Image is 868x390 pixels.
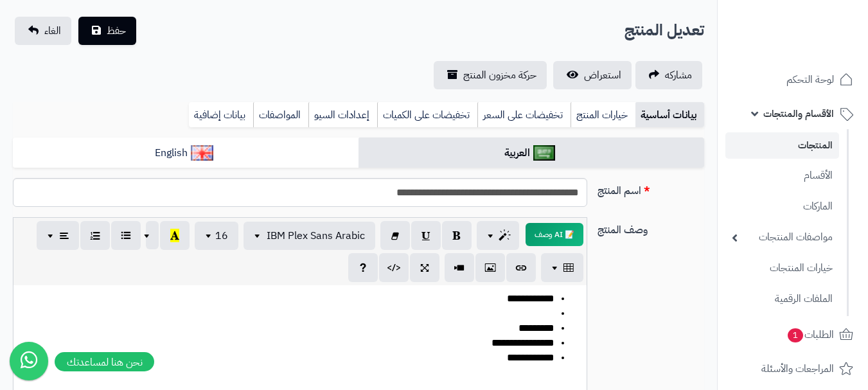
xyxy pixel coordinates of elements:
[763,105,834,123] span: الأقسام والمنتجات
[786,326,834,344] span: الطلبات
[725,193,839,220] a: الماركات
[635,102,704,128] a: بيانات أساسية
[624,17,704,44] h2: تعديل المنتج
[725,353,860,384] a: المراجعات والأسئلة
[725,285,839,313] a: الملفات الرقمية
[553,61,632,89] a: استعراض
[526,223,583,246] button: 📝 AI وصف
[477,102,571,128] a: تخفيضات على السعر
[267,228,365,244] span: IBM Plex Sans Arabic
[44,23,61,39] span: الغاء
[725,254,839,282] a: خيارات المنتجات
[781,33,856,60] img: logo-2.png
[215,228,228,244] span: 16
[359,137,704,169] a: العربية
[571,102,635,128] a: خيارات المنتج
[195,222,238,250] button: 16
[191,145,213,161] img: English
[13,137,359,169] a: English
[533,145,556,161] img: العربية
[189,102,253,128] a: بيانات إضافية
[592,217,709,238] label: وصف المنتج
[725,132,839,159] a: المنتجات
[308,102,377,128] a: إعدادات السيو
[244,222,375,250] button: IBM Plex Sans Arabic
[107,23,126,39] span: حفظ
[665,67,692,83] span: مشاركه
[635,61,702,89] a: مشاركه
[725,224,839,251] a: مواصفات المنتجات
[15,17,71,45] a: الغاء
[377,102,477,128] a: تخفيضات على الكميات
[786,71,834,89] span: لوحة التحكم
[78,17,136,45] button: حفظ
[434,61,547,89] a: حركة مخزون المنتج
[253,102,308,128] a: المواصفات
[463,67,536,83] span: حركة مخزون المنتج
[761,360,834,378] span: المراجعات والأسئلة
[725,64,860,95] a: لوحة التحكم
[788,328,803,342] span: 1
[725,162,839,190] a: الأقسام
[725,319,860,350] a: الطلبات1
[592,178,709,199] label: اسم المنتج
[584,67,621,83] span: استعراض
